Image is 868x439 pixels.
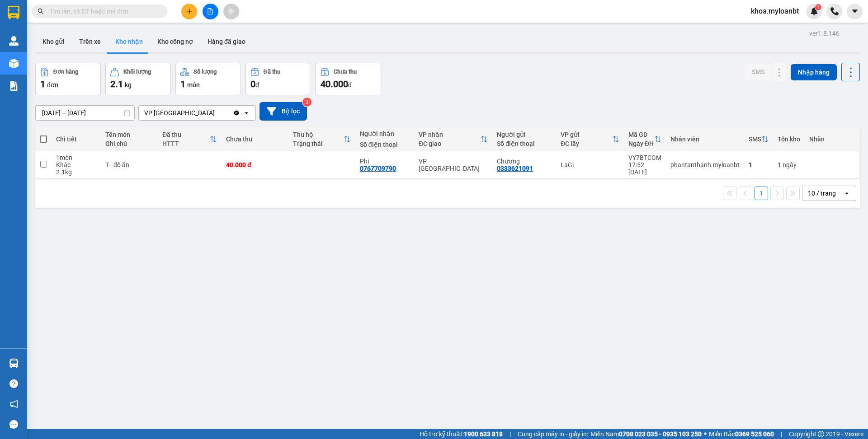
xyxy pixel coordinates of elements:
input: Selected VP Thủ Đức. [216,108,217,117]
span: 40.000 [321,79,348,89]
span: 1 [816,4,820,10]
div: LaGi [561,161,619,168]
div: Đơn hàng [53,69,78,75]
span: search [38,8,44,14]
span: plus [186,8,193,14]
button: 1 [755,187,768,200]
span: ngày [783,161,797,168]
div: 0333621091 [497,165,533,172]
span: 2.1 [110,79,123,89]
div: Khối lượng [123,69,151,75]
div: VP gửi [561,131,612,138]
span: 0 [250,79,255,89]
span: 1 [180,79,185,89]
img: logo-vxr [8,6,19,19]
div: 17:52 [DATE] [628,161,661,176]
span: đơn [47,81,58,89]
div: T - đồ ăn [105,161,153,168]
div: VP [GEOGRAPHIC_DATA] [144,108,215,117]
th: Toggle SortBy [624,127,666,151]
span: 1 [40,79,45,89]
svg: open [843,190,850,197]
div: ĐC lấy [561,140,612,147]
div: Chi tiết [56,135,96,143]
div: Trạng thái [293,140,344,147]
div: Số lượng [193,69,217,75]
div: Khác [56,161,96,168]
div: 1 [749,161,769,168]
button: Đã thu0đ [245,63,311,95]
span: ⚪️ [704,432,707,436]
div: ver 1.8.146 [809,28,840,38]
div: Số điện thoại [497,140,552,147]
div: Đã thu [162,131,210,138]
svg: open [243,109,250,117]
button: Đơn hàng1đơn [35,63,101,95]
button: Khối lượng2.1kg [105,63,171,95]
button: Trên xe [72,31,108,52]
span: Miền Nam [590,429,702,439]
span: khoa.myloanbt [744,5,806,17]
span: kg [125,81,132,89]
th: Toggle SortBy [414,127,492,151]
button: aim [223,4,239,19]
img: warehouse-icon [9,36,19,46]
th: Toggle SortBy [158,127,222,151]
button: Hàng đã giao [200,31,253,52]
div: Phi [360,158,410,165]
strong: 1900 633 818 [464,430,503,438]
button: Kho gửi [35,31,72,52]
span: Miền Bắc [709,429,774,439]
button: Bộ lọc [259,102,307,121]
sup: 1 [815,4,821,10]
div: Chưa thu [226,135,284,143]
button: SMS [745,64,772,80]
div: Người nhận [360,130,410,137]
div: phantanthanh.myloanbt [670,161,740,168]
div: Ghi chú [105,140,153,147]
span: Cung cấp máy in - giấy in: [518,429,588,439]
div: Người gửi [497,131,552,138]
div: Chương [497,158,552,165]
div: 10 / trang [808,189,836,198]
span: notification [9,400,18,408]
div: VP [GEOGRAPHIC_DATA] [419,158,488,172]
div: ĐC giao [419,140,481,147]
th: Toggle SortBy [288,127,355,151]
img: warehouse-icon [9,359,19,368]
span: aim [228,8,234,14]
div: 2.1 kg [56,168,96,176]
div: Nhãn [809,135,854,143]
span: message [9,420,18,429]
button: Số lượng1món [175,63,241,95]
div: Ngày ĐH [628,140,654,147]
div: 1 [778,161,800,168]
div: Thu hộ [293,131,344,138]
span: file-add [207,8,213,14]
div: Số điện thoại [360,141,410,148]
img: warehouse-icon [9,59,19,68]
button: caret-down [847,4,863,19]
span: question-circle [9,379,18,388]
span: caret-down [851,7,859,15]
div: Chưa thu [334,69,357,75]
strong: 0369 525 060 [735,430,774,438]
img: phone-icon [830,7,839,15]
div: HTTT [162,140,210,147]
span: | [509,429,511,439]
div: VY7BTCGM [628,154,661,161]
div: Đã thu [264,69,280,75]
span: đ [255,81,259,89]
div: 1 món [56,154,96,161]
div: Tồn kho [778,135,800,143]
sup: 3 [302,98,311,107]
button: Chưa thu40.000đ [316,63,381,95]
span: món [187,81,200,89]
button: plus [181,4,197,19]
div: 40.000 đ [226,161,284,168]
img: solution-icon [9,81,19,91]
div: VP nhận [419,131,481,138]
div: Tên món [105,131,153,138]
strong: 0708 023 035 - 0935 103 250 [619,430,702,438]
span: | [781,429,782,439]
